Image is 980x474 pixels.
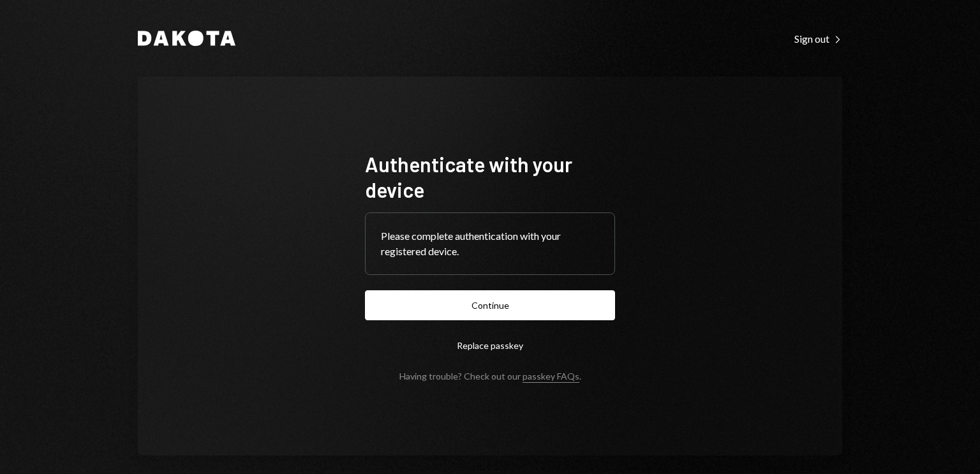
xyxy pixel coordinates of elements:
[365,290,615,320] button: Continue
[365,151,615,202] h1: Authenticate with your device
[523,371,579,383] a: passkey FAQs
[794,33,842,45] div: Sign out
[399,371,581,381] div: Having trouble? Check out our .
[381,228,599,259] div: Please complete authentication with your registered device.
[365,330,615,360] button: Replace passkey
[794,31,842,45] a: Sign out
